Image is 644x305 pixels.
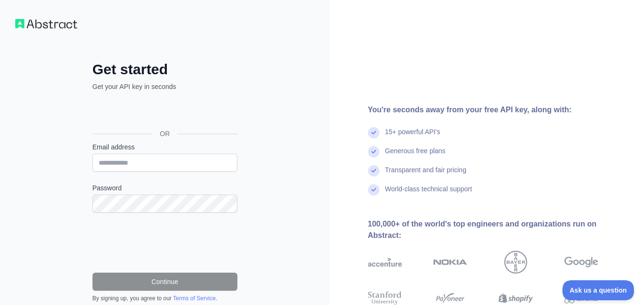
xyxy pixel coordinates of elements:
iframe: reCAPTCHA [92,224,237,261]
img: check mark [368,146,379,157]
label: Password [92,183,237,193]
div: Transparent and fair pricing [385,165,467,184]
img: bayer [504,251,527,274]
div: Generous free plans [385,146,446,165]
a: Terms of Service [173,295,215,302]
button: Continue [92,273,237,291]
h2: Get started [92,61,237,78]
p: Get your API key in seconds [92,82,237,91]
div: World-class technical support [385,184,472,203]
img: check mark [368,165,379,177]
img: check mark [368,184,379,196]
span: OR [152,129,177,138]
div: You're seconds away from your free API key, along with: [368,104,629,116]
iframe: زر تسجيل الدخول باستخدام حساب Google [88,102,240,123]
img: accenture [368,251,402,274]
img: nokia [433,251,467,274]
img: google [564,251,598,274]
div: By signing up, you agree to our . [92,295,237,302]
label: Email address [92,142,237,152]
div: 15+ powerful API's [385,127,440,146]
iframe: Toggle Customer Support [562,280,634,300]
img: Workflow [15,19,77,29]
img: check mark [368,127,379,138]
div: 100,000+ of the world's top engineers and organizations run on Abstract: [368,218,629,241]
